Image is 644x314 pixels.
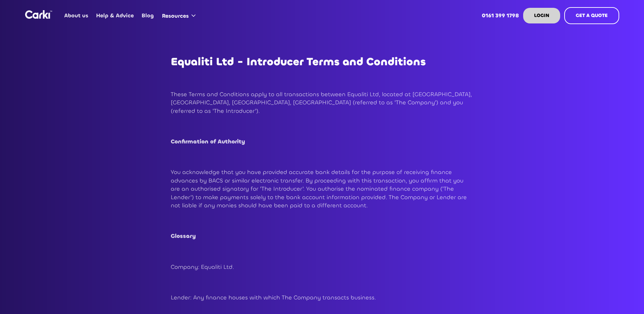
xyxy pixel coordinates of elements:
a: LOGIN [523,8,560,23]
strong: 0161 399 1798 [482,12,519,19]
div: Resources [162,12,189,20]
strong: Confirmation of Authority [171,138,245,145]
img: Logo [25,10,52,19]
a: GET A QUOTE [564,7,619,24]
strong: Equaliti Ltd - Introducer Terms and Conditions [171,55,426,69]
strong: LOGIN [534,12,549,19]
div: Resources [158,3,202,29]
p: These Terms and Conditions apply to all transactions between Equaliti Ltd, located at [GEOGRAPHIC... [171,90,474,115]
p: You acknowledge that you have provided accurate bank details for the purpose of receiving finance... [171,168,474,210]
a: Help & Advice [92,2,138,29]
p: Company: Equaliti Ltd. [171,263,474,271]
a: 0161 399 1798 [478,2,523,29]
a: home [25,10,52,19]
strong: Glossary [171,232,196,240]
a: Blog [138,2,158,29]
a: About us [60,2,92,29]
p: Lender: Any finance houses with which The Company transacts business. [171,294,474,302]
strong: GET A QUOTE [576,12,608,19]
